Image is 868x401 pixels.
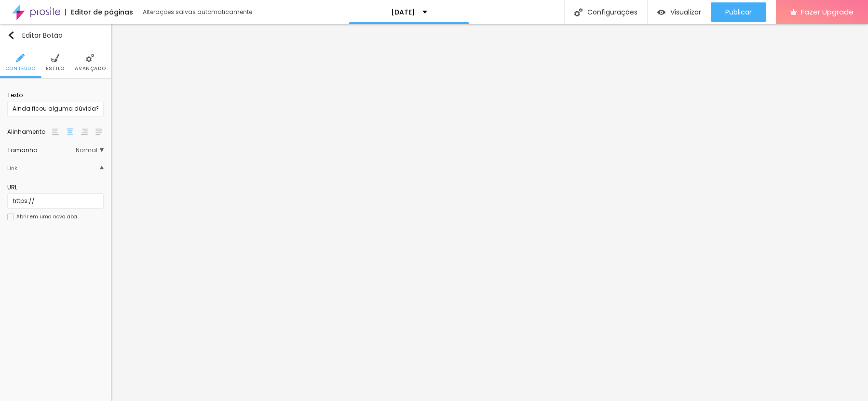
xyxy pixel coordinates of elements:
[711,2,766,22] button: Publicar
[648,2,711,22] button: Visualizar
[16,215,77,219] div: Abrir em uma nova aba
[16,54,25,62] img: Icone
[7,183,104,192] div: URL
[657,8,665,16] img: view-1.svg
[46,66,65,71] span: Estilo
[7,129,51,135] div: Alinhamento
[391,9,415,15] p: [DATE]
[7,163,17,173] div: Link
[574,8,583,16] img: Icone
[76,147,104,153] span: Normal
[7,91,104,100] div: Texto
[670,8,701,16] span: Visualizar
[81,129,88,135] img: paragraph-right-align.svg
[75,66,106,71] span: Avançado
[7,31,15,39] img: Icone
[111,24,868,401] iframe: Editor
[725,8,752,16] span: Publicar
[100,166,104,170] img: Icone
[7,158,104,178] div: IconeLink
[67,129,73,135] img: paragraph-center-align.svg
[51,54,59,62] img: Icone
[65,9,133,15] div: Editor de páginas
[52,129,59,135] img: paragraph-left-align.svg
[7,31,63,39] div: Editar Botão
[95,129,102,135] img: paragraph-justified-align.svg
[7,147,76,153] div: Tamanho
[5,66,36,71] span: Conteúdo
[86,54,95,62] img: Icone
[143,9,254,15] div: Alterações salvas automaticamente
[801,8,854,16] span: Fazer Upgrade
